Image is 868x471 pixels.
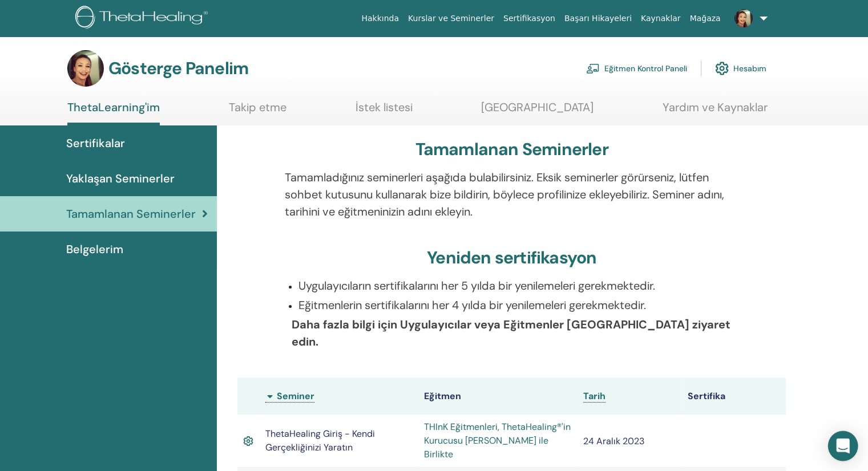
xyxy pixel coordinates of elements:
[357,8,403,29] a: Hakkında
[361,14,399,23] font: Hakkında
[67,50,104,87] img: default.jpg
[427,246,596,269] font: Yeniden sertifikasyon
[481,100,594,123] a: [GEOGRAPHIC_DATA]
[499,8,560,29] a: Sertifikasyon
[564,14,632,23] font: Başarı Hikayeleri
[265,428,375,453] font: ThetaHealing Giriş - Kendi Gerçekliğinizi Yaratın
[828,431,858,461] div: Intercom Messenger'ı açın
[715,59,729,78] img: cog.svg
[663,100,768,123] a: Yardım ve Kaynaklar
[108,57,248,79] font: Gösterge Panelim
[298,298,646,312] font: Eğitmenlerin sertifikalarını her 4 yılda bir yenilemeleri gerekmektedir.
[66,136,125,151] font: Sertifikalar
[604,64,687,74] font: Eğitmen Kontrol Paneli
[408,14,494,23] font: Kurslar ve Seminerler
[67,100,160,115] font: ThetaLearning'im
[66,171,175,186] font: Yaklaşan Seminerler
[636,8,685,29] a: Kaynaklar
[229,100,286,115] font: Takip etme
[733,64,766,74] font: Hesabım
[586,63,600,74] img: chalkboard-teacher.svg
[75,6,212,31] img: logo.png
[687,390,725,402] font: Sertifika
[229,100,286,123] a: Takip etme
[560,8,636,29] a: Başarı Hikayeleri
[356,100,413,123] a: İstek listesi
[424,390,461,402] font: Eğitmen
[641,14,681,23] font: Kaynaklar
[66,242,123,257] font: Belgelerim
[689,14,720,23] font: Mağaza
[715,56,766,81] a: Hesabım
[403,8,499,29] a: Kurslar ve Seminerler
[503,14,555,23] font: Sertifikasyon
[481,100,594,115] font: [GEOGRAPHIC_DATA]
[292,317,730,349] font: Daha fazla bilgi için Uygulayıcılar veya Eğitmenler [GEOGRAPHIC_DATA] ziyaret edin.
[734,9,753,27] img: default.jpg
[424,421,571,460] a: THInK Eğitmenleri, ThetaHealing®'in Kurucusu [PERSON_NAME] ile Birlikte
[663,100,768,115] font: Yardım ve Kaynaklar
[685,8,725,29] a: Mağaza
[243,434,253,449] img: Aktif Sertifika
[66,206,196,221] font: Tamamlanan Seminerler
[415,138,608,160] font: Tamamlanan Seminerler
[583,435,644,447] font: 24 Aralık 2023
[298,278,655,293] font: Uygulayıcıların sertifikalarını her 5 yılda bir yenilemeleri gerekmektedir.
[285,170,724,219] font: Tamamladığınız seminerleri aşağıda bulabilirsiniz. Eksik seminerler görürseniz, lütfen sohbet kut...
[583,390,605,403] a: Tarih
[356,100,413,115] font: İstek listesi
[586,56,687,81] a: Eğitmen Kontrol Paneli
[67,100,160,125] a: ThetaLearning'im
